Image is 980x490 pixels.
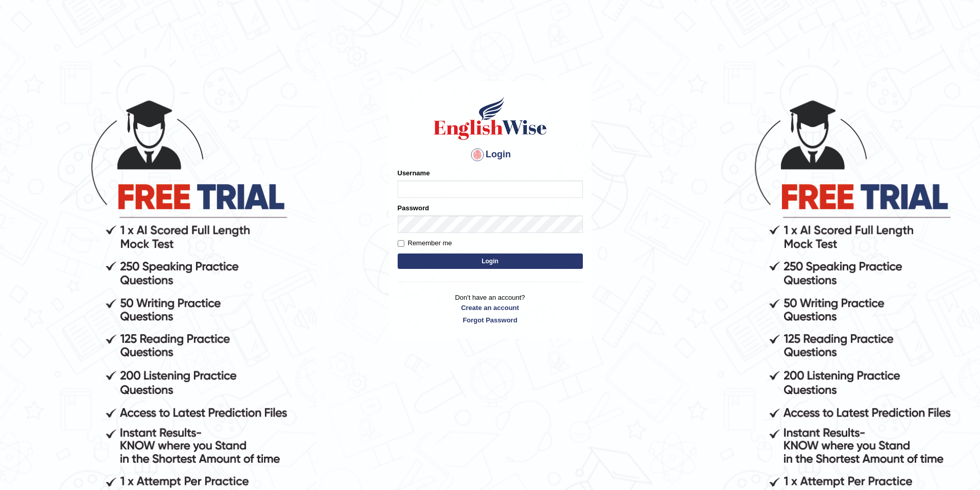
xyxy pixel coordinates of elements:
[398,253,583,269] button: Login
[398,238,452,248] label: Remember me
[432,95,549,141] img: Logo of English Wise sign in for intelligent practice with AI
[398,293,583,324] p: Don't have an account?
[398,203,429,213] label: Password
[398,315,583,325] a: Forgot Password
[398,303,583,313] a: Create an account
[398,240,404,247] input: Remember me
[398,168,430,178] label: Username
[398,147,583,163] h4: Login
